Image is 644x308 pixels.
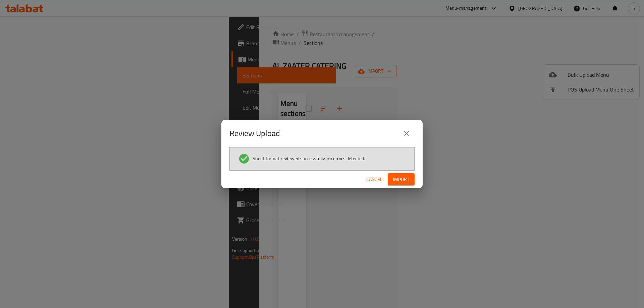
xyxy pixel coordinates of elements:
[388,173,415,186] button: Import
[364,173,385,186] button: Cancel
[398,125,415,141] button: close
[229,128,280,139] h2: Review Upload
[253,155,365,162] span: Sheet format reviewed successfully, no errors detected.
[393,175,409,184] span: Import
[366,175,382,184] span: Cancel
